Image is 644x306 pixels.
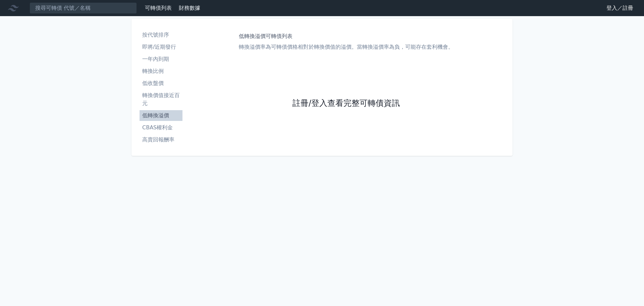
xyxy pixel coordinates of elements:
[140,30,182,40] a: 按代號排序
[292,98,400,109] a: 註冊/登入查看完整可轉債資訊
[140,31,182,39] li: 按代號排序
[140,112,182,120] li: 低轉換溢價
[140,79,182,87] li: 低收盤價
[140,90,182,109] a: 轉換價值接近百元
[239,43,453,51] p: 轉換溢價率為可轉債價格相對於轉換價值的溢價。當轉換溢價率為負，可能存在套利機會。
[140,66,182,77] a: 轉換比例
[140,110,182,121] a: 低轉換溢價
[140,91,182,107] li: 轉換價值接近百元
[145,5,172,11] a: 可轉債列表
[140,78,182,89] a: 低收盤價
[601,3,639,13] a: 登入／註冊
[140,124,182,132] li: CBAS權利金
[239,32,453,40] h1: 低轉換溢價可轉債列表
[140,55,182,63] li: 一年內到期
[140,42,182,52] a: 即將/近期發行
[140,67,182,75] li: 轉換比例
[140,43,182,51] li: 即將/近期發行
[179,5,200,11] a: 財務數據
[140,122,182,133] a: CBAS權利金
[140,134,182,145] a: 高賣回報酬率
[30,2,137,14] input: 搜尋可轉債 代號／名稱
[140,54,182,64] a: 一年內到期
[140,136,182,144] li: 高賣回報酬率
